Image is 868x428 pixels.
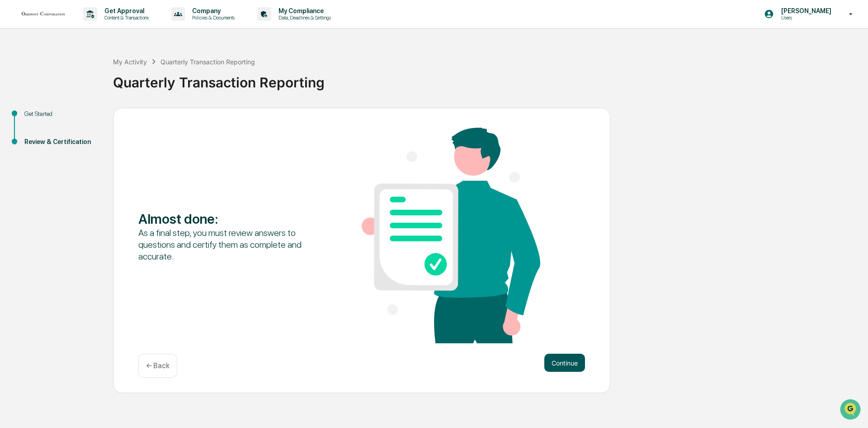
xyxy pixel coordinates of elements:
[113,67,863,91] div: Quarterly Transaction Reporting
[774,14,836,21] p: Users
[9,69,25,86] img: 1746055101610-c473b297-6a78-478c-a979-82029cc54cd1
[18,131,57,140] span: Data Lookup
[97,14,153,21] p: Content & Transactions
[113,58,147,66] div: My Activity
[24,109,99,119] div: Get Started
[138,211,317,227] div: Almost done :
[9,115,16,122] div: 🖐️
[24,137,99,147] div: Review & Certification
[185,14,239,21] p: Policies & Documents
[774,7,836,14] p: [PERSON_NAME]
[839,398,863,423] iframe: Open customer support
[9,19,165,34] p: How can we help?
[97,7,153,14] p: Get Approval
[5,111,62,127] a: 🖐️Preclearance
[271,7,335,14] p: My Compliance
[62,111,116,127] a: 🗄️Attestations
[185,7,239,14] p: Company
[271,14,335,21] p: Data, Deadlines & Settings
[154,72,165,83] button: Start new chat
[31,69,148,78] div: Start new chat
[31,78,114,86] div: We're available if you need us!
[544,354,585,372] button: Continue
[18,114,58,123] span: Preclearance
[90,154,109,160] span: Pylon
[362,128,540,343] img: Almost done
[146,361,170,370] p: ← Back
[66,115,73,122] div: 🗄️
[160,58,255,66] div: Quarterly Transaction Reporting
[138,227,317,262] div: As a final step, you must review answers to questions and certify them as complete and accurate.
[9,132,16,139] div: 🔎
[75,114,112,123] span: Attestations
[5,128,61,144] a: 🔎Data Lookup
[64,153,109,160] a: Powered byPylon
[22,10,65,17] img: logo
